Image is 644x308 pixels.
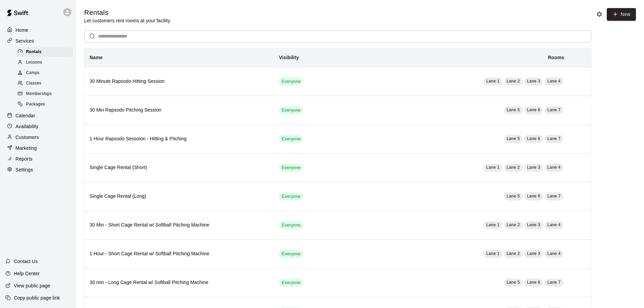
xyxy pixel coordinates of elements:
[279,164,303,172] div: This service is visible to all of your customers
[486,165,499,170] span: Lane 1
[279,222,303,229] span: Everyone
[16,145,37,151] p: Marketing
[26,49,42,55] span: Rentals
[527,280,540,285] span: Lane 6
[16,166,33,173] p: Settings
[548,55,564,60] b: Rooms
[16,57,76,68] a: Lessons
[90,78,268,85] h6: 30 Minute Rapsodo Hitting Session
[26,101,45,108] span: Packages
[16,47,76,57] a: Rentals
[279,192,303,200] div: This service is visible to all of your customers
[26,70,40,76] span: Camps
[547,280,560,285] span: Lane 7
[26,91,52,97] span: Memberships
[279,135,303,143] div: This service is visible to all of your customers
[547,136,560,141] span: Lane 7
[507,108,520,112] span: Lane 5
[16,99,76,110] a: Packages
[5,165,71,175] a: Settings
[16,79,73,88] div: Classes
[14,282,50,289] p: View public page
[279,165,303,171] span: Everyone
[507,79,520,84] span: Lane 2
[547,108,560,112] span: Lane 7
[547,165,560,170] span: Lane 4
[594,9,604,19] button: Rental settings
[279,251,303,257] span: Everyone
[16,89,76,99] a: Memberships
[14,270,40,277] p: Help Center
[90,135,268,143] h6: 1 Hour Rapsodo Sessoion - Hitting & Pitching
[279,106,303,114] div: This service is visible to all of your customers
[279,77,303,86] div: This service is visible to all of your customers
[547,194,560,198] span: Lane 7
[84,17,171,24] p: Let customers rent rooms at your facility.
[507,251,520,256] span: Lane 2
[90,279,268,286] h6: 30 min - Long Cage Rental w/ Softball Pitching Machine
[16,134,39,141] p: Customers
[16,58,73,67] div: Lessons
[507,194,520,198] span: Lane 5
[507,136,520,141] span: Lane 5
[547,79,560,84] span: Lane 4
[507,280,520,285] span: Lane 5
[26,59,42,66] span: Lessons
[16,47,73,57] div: Rentals
[486,79,499,84] span: Lane 1
[279,279,303,287] div: This service is visible to all of your customers
[5,36,71,46] a: Services
[5,111,71,121] a: Calendar
[84,8,171,17] h5: Rentals
[507,165,520,170] span: Lane 2
[90,193,268,200] h6: Single Cage Rental (Long)
[279,107,303,114] span: Everyone
[16,68,73,78] div: Camps
[16,38,34,44] p: Services
[26,80,41,87] span: Classes
[5,25,71,35] a: Home
[486,251,499,256] span: Lane 1
[527,165,540,170] span: Lane 3
[279,193,303,200] span: Everyone
[279,280,303,286] span: Everyone
[279,78,303,85] span: Everyone
[90,221,268,229] h6: 30 Min - Short Cage Rental w/ Softball Pitching Machine
[279,250,303,258] div: This service is visible to all of your customers
[16,156,32,162] p: Reports
[90,164,268,171] h6: Single Cage Rental (Short)
[16,78,76,89] a: Classes
[16,100,73,109] div: Packages
[5,121,71,132] a: Availability
[16,123,39,130] p: Availability
[279,55,299,60] b: Visibility
[527,108,540,112] span: Lane 6
[547,251,560,256] span: Lane 4
[5,132,71,142] a: Customers
[527,194,540,198] span: Lane 6
[279,221,303,229] div: This service is visible to all of your customers
[279,136,303,142] span: Everyone
[90,55,103,60] b: Name
[607,8,636,21] a: New
[16,112,35,119] p: Calendar
[527,251,540,256] span: Lane 3
[507,222,520,227] span: Lane 2
[547,222,560,227] span: Lane 4
[5,143,71,153] a: Marketing
[5,154,71,164] a: Reports
[16,68,76,78] a: Camps
[527,222,540,227] span: Lane 3
[90,106,268,114] h6: 30 Min Rapsodo Pitching Session
[527,79,540,84] span: Lane 3
[14,294,60,301] p: Copy public page link
[16,27,28,33] p: Home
